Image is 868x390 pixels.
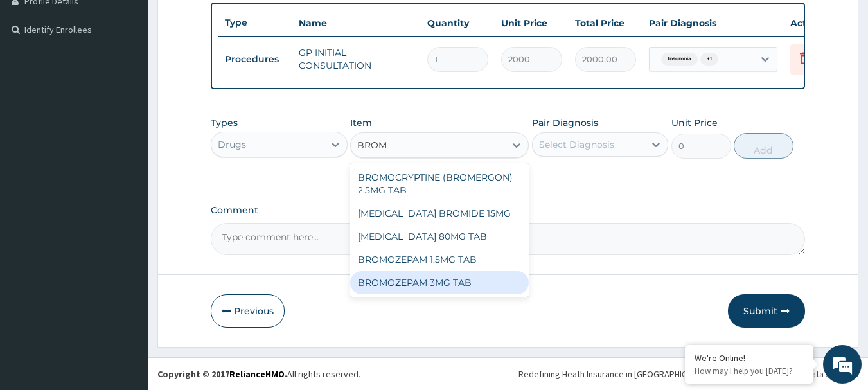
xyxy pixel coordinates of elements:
[661,53,698,66] span: Insomnia
[211,205,806,216] label: Comment
[350,248,529,271] div: BROMOZEPAM 1.5MG TAB
[211,294,285,328] button: Previous
[292,40,421,78] td: GP INITIAL CONSULTATION
[157,368,287,380] strong: Copyright © 2017 .
[350,202,529,225] div: [MEDICAL_DATA] BROMIDE 15MG
[229,368,285,380] a: RelianceHMO
[421,10,495,36] th: Quantity
[784,10,848,36] th: Actions
[671,116,718,129] label: Unit Price
[350,271,529,294] div: BROMOZEPAM 3MG TAB
[695,352,804,364] div: We're Online!
[148,357,868,390] footer: All rights reserved.
[218,11,292,35] th: Type
[67,72,216,89] div: Chat with us now
[24,64,52,96] img: d_794563401_company_1708531726252_794563401
[218,48,292,71] td: Procedures
[211,6,242,37] div: Minimize live chat window
[700,53,718,66] span: + 1
[350,225,529,248] div: [MEDICAL_DATA] 80MG TAB
[350,116,372,129] label: Item
[734,133,793,159] button: Add
[569,10,642,36] th: Total Price
[6,256,245,301] textarea: Type your message and hit 'Enter'
[532,116,598,129] label: Pair Diagnosis
[292,10,421,36] th: Name
[518,368,858,380] div: Redefining Heath Insurance in [GEOGRAPHIC_DATA] using Telemedicine and Data Science!
[642,10,784,36] th: Pair Diagnosis
[75,114,177,244] span: We're online!
[350,166,529,202] div: BROMOCRYPTINE (BROMERGON) 2.5MG TAB
[211,118,238,129] label: Types
[695,366,804,377] p: How may I help you today?
[495,10,569,36] th: Unit Price
[728,294,805,328] button: Submit
[218,138,246,151] div: Drugs
[539,138,614,151] div: Select Diagnosis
